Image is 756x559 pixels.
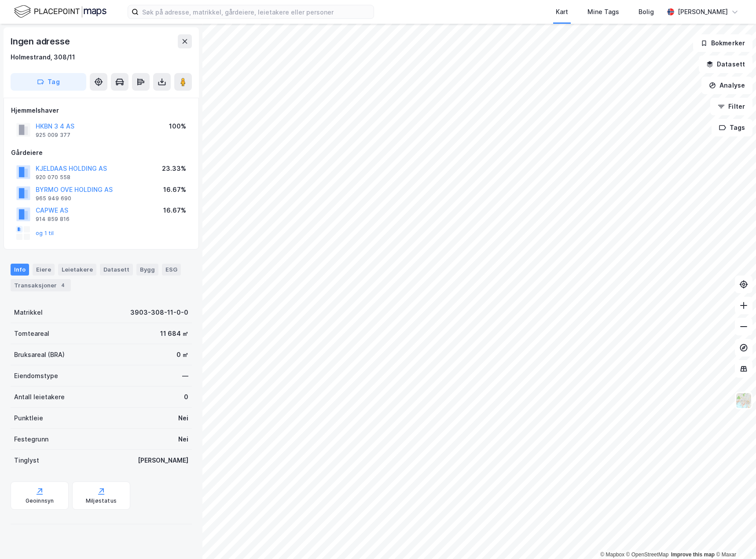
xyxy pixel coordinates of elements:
div: Festegrunn [14,434,48,445]
div: Geoinnsyn [26,497,54,504]
div: Kart [556,7,568,17]
button: Tags [712,119,752,136]
div: Antall leietakere [14,392,65,402]
div: 100% [169,121,186,132]
div: Matrikkel [14,307,43,318]
div: Holmestrand, 308/11 [11,52,75,63]
div: Punktleie [14,413,43,423]
a: Improve this map [671,552,715,558]
div: [PERSON_NAME] [678,7,728,17]
div: Info [11,264,29,275]
div: 914 859 816 [36,216,70,223]
div: Bygg [136,264,158,275]
div: 3903-308-11-0-0 [130,307,188,318]
div: Bruksareal (BRA) [14,349,65,360]
img: logo.f888ab2527a4732fd821a326f86c7f29.svg [14,4,106,19]
div: Eiendomstype [14,371,58,381]
div: Bolig [639,7,654,17]
div: Eiere [33,264,55,275]
div: Tomteareal [14,328,49,339]
div: 16.67% [163,205,186,216]
div: Transaksjoner [11,279,71,291]
img: Z [735,392,752,409]
button: Bokmerker [693,34,752,52]
div: Mine Tags [587,7,619,17]
div: 925 009 377 [36,132,70,139]
div: 965 949 690 [36,195,71,202]
a: Mapbox [600,552,624,558]
div: Nei [178,413,188,423]
div: [PERSON_NAME] [138,455,188,466]
div: 11 684 ㎡ [160,328,188,339]
div: ESG [162,264,181,275]
div: 16.67% [163,184,186,195]
div: 4 [59,281,67,290]
div: 0 ㎡ [176,349,188,360]
button: Analyse [701,77,752,94]
div: Ingen adresse [11,34,71,48]
div: 920 070 558 [36,174,70,181]
input: Søk på adresse, matrikkel, gårdeiere, leietakere eller personer [139,5,374,18]
div: Tinglyst [14,455,39,466]
div: Miljøstatus [86,497,117,504]
div: 0 [184,392,188,402]
div: Datasett [100,264,133,275]
div: Leietakere [58,264,96,275]
button: Tag [11,73,86,91]
div: Nei [178,434,188,445]
iframe: Chat Widget [712,517,756,559]
div: Gårdeiere [11,147,191,158]
div: 23.33% [162,163,186,174]
a: OpenStreetMap [626,552,669,558]
div: Hjemmelshaver [11,105,191,116]
div: Kontrollprogram for chat [712,517,756,559]
button: Datasett [699,55,752,73]
button: Filter [710,98,752,115]
div: — [182,371,188,381]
